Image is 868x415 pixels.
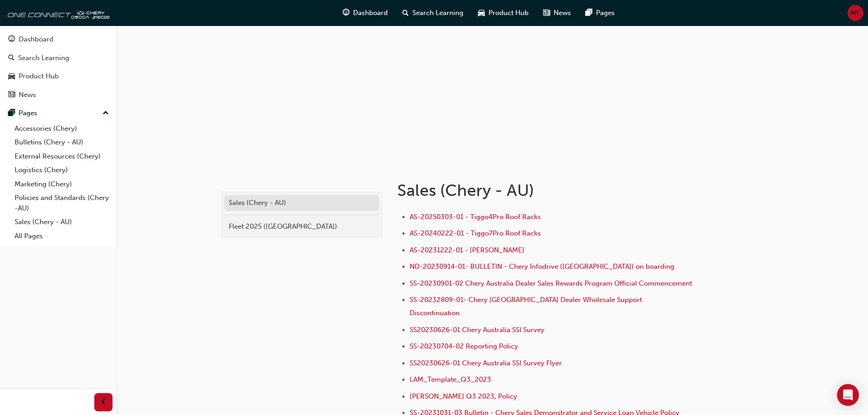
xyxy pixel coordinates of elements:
div: Sales (Chery - AU) [229,198,375,208]
h1: Sales (Chery - AU) [397,180,696,200]
a: AS-20240222-01 - Tiggo7Pro Roof Racks [410,229,541,237]
div: Pages [19,108,37,118]
a: SS-20230901-02 Chery Australia Dealer Sales Rewards Program Official Commencement [410,279,692,287]
a: Marketing (Chery) [11,177,113,191]
a: News [4,87,113,103]
img: oneconnect [5,4,109,22]
a: Product Hub [4,68,113,85]
div: Search Learning [18,53,69,63]
a: search-iconSearch Learning [395,4,471,22]
a: Bulletins (Chery - AU) [11,135,113,149]
a: Search Learning [4,50,113,67]
span: Search Learning [412,8,463,18]
a: guage-iconDashboard [335,4,395,22]
span: car-icon [478,7,485,19]
button: MC [847,5,863,21]
a: SS20230626-01 Chery Australia SSI Survey [410,326,544,334]
a: AS-20231222-01 - [PERSON_NAME] [410,246,524,254]
div: Product Hub [19,71,59,82]
div: Open Intercom Messenger [837,384,859,406]
div: Fleet 2025 ([GEOGRAPHIC_DATA]) [229,221,375,232]
div: News [19,90,36,100]
span: guage-icon [8,36,15,44]
a: SS-20232809-01- Chery [GEOGRAPHIC_DATA] Dealer Wholesale Support Discontinuation [410,296,644,317]
a: LAM_Template_Q3_2023 [410,375,491,384]
a: Accessories (Chery) [11,122,113,136]
a: Sales (Chery - AU) [224,195,379,211]
span: Dashboard [353,8,388,18]
span: prev-icon [100,397,107,408]
span: pages-icon [8,109,15,118]
span: search-icon [402,7,409,19]
a: [PERSON_NAME] Q3 2023, Policy [410,392,517,400]
span: Pages [596,8,615,18]
a: news-iconNews [536,4,578,22]
span: MC [850,8,861,18]
span: Product Hub [488,8,529,18]
a: All Pages [11,229,113,243]
span: news-icon [543,7,550,19]
button: Pages [4,105,113,122]
a: Dashboard [4,31,113,48]
a: AS-20250303-01 - Tiggo4Pro Roof Racks [410,213,541,221]
span: car-icon [8,72,15,81]
a: Logistics (Chery) [11,163,113,177]
button: DashboardSearch LearningProduct HubNews [4,29,113,105]
span: up-icon [103,108,109,119]
div: Dashboard [19,34,53,45]
span: News [554,8,571,18]
a: External Resources (Chery) [11,149,113,164]
span: pages-icon [586,7,592,19]
a: car-iconProduct Hub [471,4,536,22]
span: news-icon [8,91,15,99]
span: search-icon [8,54,15,62]
a: pages-iconPages [578,4,622,22]
span: guage-icon [343,7,349,19]
a: SS20230626-01 Chery Australia SSI Survey Flyer [410,359,562,367]
a: ND-20230914-01- BULLETIN - Chery Infodrive ([GEOGRAPHIC_DATA]) on boarding [410,262,674,271]
a: Sales (Chery - AU) [11,215,113,229]
a: Fleet 2025 ([GEOGRAPHIC_DATA]) [224,219,379,235]
a: Policies and Standards (Chery -AU) [11,191,113,215]
a: SS-20230704-02 Reporting Policy [410,342,518,350]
